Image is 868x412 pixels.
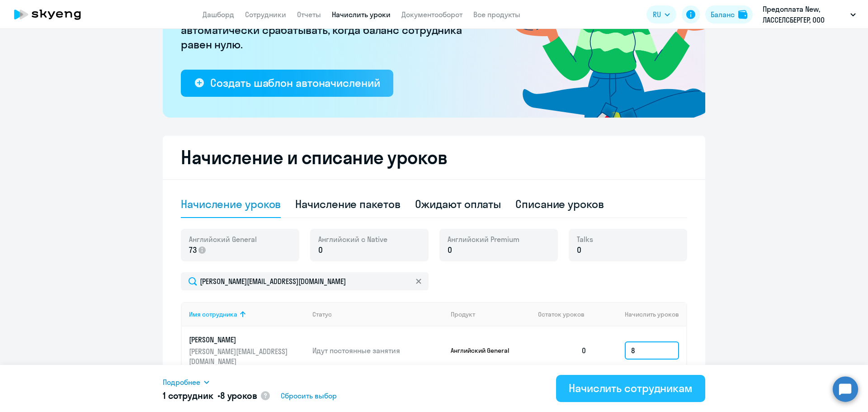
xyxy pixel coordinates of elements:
[515,197,604,211] div: Списание уроков
[711,9,735,20] div: Баланс
[181,70,393,97] button: Создать шаблон автоначислений
[181,197,281,211] div: Начисление уроков
[473,10,520,19] a: Все продукты
[531,327,594,374] td: 0
[538,310,585,318] span: Остаток уроков
[210,76,380,90] div: Создать шаблон автоначислений
[312,310,443,318] div: Статус
[577,234,593,244] span: Talks
[451,310,531,318] div: Продукт
[758,4,860,25] button: Предоплата New, ЛАССЕЛСБЕРГЕР, ООО
[181,147,687,168] h2: Начисление и списание уроков
[245,10,286,19] a: Сотрудники
[318,234,387,244] span: Английский с Native
[312,346,443,355] p: Идут постоянные занятия
[538,310,594,318] div: Остаток уроков
[763,4,847,25] p: Предоплата New, ЛАССЕЛСБЕРГЕР, ООО
[401,10,462,19] a: Документооборот
[312,310,332,318] div: Статус
[181,272,429,290] input: Поиск по имени, email, продукту или статусу
[163,377,200,388] span: Подробнее
[556,375,705,402] button: Начислить сотрудникам
[295,197,400,211] div: Начисление пакетов
[577,244,581,256] span: 0
[451,310,475,318] div: Продукт
[594,302,686,327] th: Начислить уроков
[318,244,323,256] span: 0
[189,335,290,345] p: [PERSON_NAME]
[705,5,753,24] button: Балансbalance
[189,244,197,256] span: 73
[332,10,391,19] a: Начислить уроки
[653,9,661,20] span: RU
[189,310,305,318] div: Имя сотрудника
[738,10,747,19] img: balance
[451,346,519,355] p: Английский General
[189,234,257,244] span: Английский General
[646,5,676,24] button: RU
[189,346,290,366] p: [PERSON_NAME][EMAIL_ADDRESS][DOMAIN_NAME]
[415,197,501,211] div: Ожидают оплаты
[163,389,257,402] h5: 1 сотрудник •
[448,244,452,256] span: 0
[297,10,321,19] a: Отчеты
[189,310,237,318] div: Имя сотрудника
[189,335,305,366] a: [PERSON_NAME][PERSON_NAME][EMAIL_ADDRESS][DOMAIN_NAME]
[220,390,257,401] span: 8 уроков
[448,234,519,244] span: Английский Premium
[203,10,234,19] a: Дашборд
[281,390,337,401] span: Сбросить выбор
[569,381,693,395] div: Начислить сотрудникам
